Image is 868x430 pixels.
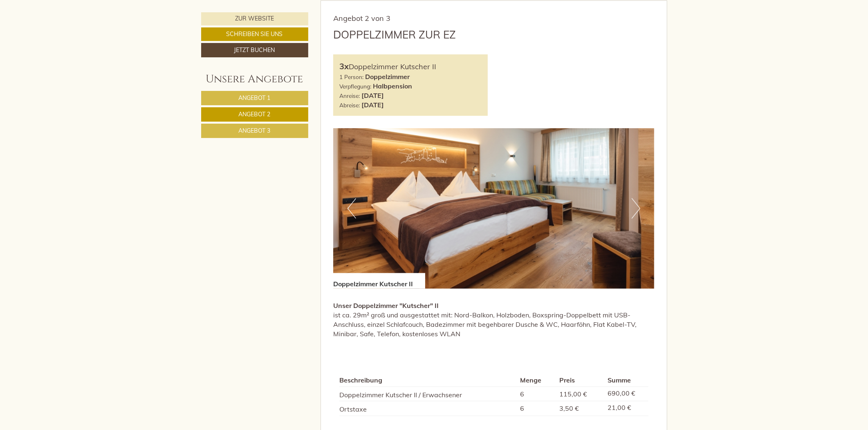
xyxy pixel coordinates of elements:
[333,273,425,289] div: Doppelzimmer Kutscher II
[517,387,556,401] td: 6
[339,61,349,71] b: 3x
[604,387,648,401] td: 690,00 €
[201,12,308,25] a: Zur Website
[361,91,384,100] b: [DATE]
[604,374,648,387] th: Summe
[339,61,482,72] div: Doppelzimmer Kutscher II
[348,198,356,219] button: Previous
[339,92,360,99] small: Anreise:
[239,94,271,102] span: Angebot 1
[339,387,517,401] td: Doppelzimmer Kutscher II / Erwachsener
[517,374,556,387] th: Menge
[632,198,640,219] button: Next
[517,401,556,416] td: 6
[339,374,517,387] th: Beschreibung
[239,127,271,134] span: Angebot 3
[333,128,654,289] img: image
[201,27,308,41] a: Schreiben Sie uns
[559,404,579,412] span: 3,50 €
[201,72,308,87] div: Unsere Angebote
[333,301,439,310] strong: Unser Doppelzimmer "Kutscher" II
[556,374,604,387] th: Preis
[339,73,363,80] small: 1 Person:
[239,111,271,118] span: Angebot 2
[339,102,360,109] small: Abreise:
[201,43,308,57] a: Jetzt buchen
[333,27,456,42] div: Doppelzimmer zur EZ
[373,82,412,90] b: Halbpension
[339,83,371,90] small: Verpflegung:
[604,401,648,416] td: 21,00 €
[361,101,384,109] b: [DATE]
[339,401,517,416] td: Ortstaxe
[365,72,410,81] b: Doppelzimmer
[333,301,655,338] p: ist ca. 29m² groß und ausgestattet mit: Nord-Balkon, Holzboden, Boxspring-Doppelbett mit USB-Ansc...
[559,390,587,398] span: 115,00 €
[333,14,390,23] span: Angebot 2 von 3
